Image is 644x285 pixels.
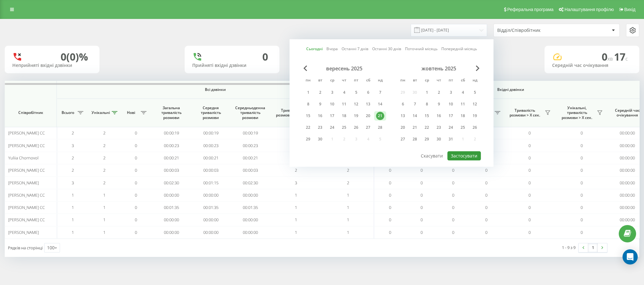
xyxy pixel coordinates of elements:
abbr: п’ятниця [351,76,361,86]
div: сб 27 вер 2025 р. [362,123,374,132]
span: 1 [72,217,74,223]
span: 0 [485,192,487,198]
div: 13 [399,112,407,120]
div: нд 5 жовт 2025 р. [469,88,481,97]
span: 1 [72,229,74,235]
div: пт 19 вер 2025 р. [350,111,362,121]
div: 0 [262,51,268,63]
a: Поточний місяць [405,46,438,52]
span: 0 [581,180,583,186]
div: чт 9 жовт 2025 р. [433,99,445,109]
td: 00:00:00 [230,214,270,226]
div: нд 26 жовт 2025 р. [469,123,481,132]
div: 8 [423,100,431,108]
div: ср 24 вер 2025 р. [326,123,338,132]
td: 00:02:30 [152,176,191,189]
span: [PERSON_NAME] CC [8,130,45,136]
span: 0 [485,167,487,173]
div: 8 [304,100,312,108]
span: 0 [581,167,583,173]
span: 0 [485,205,487,210]
div: чт 11 вер 2025 р. [338,99,350,109]
span: 2 [103,180,105,186]
div: вт 30 вер 2025 р. [314,134,326,144]
div: 23 [316,123,324,132]
td: 00:00:23 [230,139,270,151]
div: пн 27 жовт 2025 р. [397,134,409,144]
span: 0 [581,130,583,136]
span: 0 [581,192,583,198]
div: вт 7 жовт 2025 р. [409,99,421,109]
div: Неприйняті вхідні дзвінки [12,63,92,68]
span: 1 [72,192,74,198]
div: 23 [435,123,443,132]
abbr: неділя [470,76,480,86]
span: 2 [103,155,105,161]
span: 2 [103,167,105,173]
span: 0 [581,205,583,210]
span: 0 [389,205,391,210]
div: 14 [376,100,384,108]
div: 20 [364,112,372,120]
div: нд 14 вер 2025 р. [374,99,386,109]
span: [PERSON_NAME] [8,229,39,235]
span: 0 [528,192,531,198]
div: нд 12 жовт 2025 р. [469,99,481,109]
div: чт 18 вер 2025 р. [338,111,350,121]
span: 1 [295,192,297,198]
span: 0 [528,217,531,223]
div: пт 26 вер 2025 р. [350,123,362,132]
td: 00:00:00 [230,189,270,201]
span: 0 [420,180,423,186]
div: пн 6 жовт 2025 р. [397,99,409,109]
span: 0 [135,229,137,235]
span: 0 [581,217,583,223]
span: Загальна тривалість розмови [156,105,186,120]
td: 00:01:35 [230,201,270,214]
div: вт 16 вер 2025 р. [314,111,326,121]
div: 18 [340,112,348,120]
div: чт 16 жовт 2025 р. [433,111,445,121]
div: чт 25 вер 2025 р. [338,123,350,132]
span: 1 [103,229,105,235]
td: 00:00:03 [191,164,230,176]
td: 00:00:21 [230,152,270,164]
span: Всього [60,110,76,115]
div: 10 [328,100,336,108]
td: 00:00:00 [191,214,230,226]
span: 2 [72,130,74,136]
td: 00:00:03 [152,164,191,176]
span: 0 [528,155,531,161]
span: 1 [295,205,297,210]
td: 00:00:00 [152,214,191,226]
div: 7 [411,100,419,108]
span: 2 [347,167,349,173]
td: 00:00:23 [191,139,230,151]
span: 0 [135,130,137,136]
span: 0 [389,229,391,235]
div: 1 [304,88,312,97]
span: 0 [135,217,137,223]
div: вт 23 вер 2025 р. [314,123,326,132]
span: 1 [295,217,297,223]
div: 30 [316,135,324,143]
a: 1 [588,243,598,252]
div: 22 [304,123,312,132]
span: 0 [485,180,487,186]
div: 2 [435,88,443,97]
span: 0 [420,217,423,223]
span: Yuliia Chornovol [8,155,39,161]
span: [PERSON_NAME] CC [8,205,45,210]
div: пт 10 жовт 2025 р. [445,99,457,109]
td: 00:00:00 [152,189,191,201]
td: 00:00:23 [152,139,191,151]
div: нд 7 вер 2025 р. [374,88,386,97]
div: ср 29 жовт 2025 р. [421,134,433,144]
button: Застосувати [447,151,481,160]
abbr: неділя [375,76,385,86]
span: Всі дзвінки [75,87,355,92]
td: 00:02:30 [230,176,270,189]
span: Вхідні дзвінки [391,87,630,92]
span: 0 [452,217,454,223]
span: Середньоденна тривалість розмови [235,105,265,120]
